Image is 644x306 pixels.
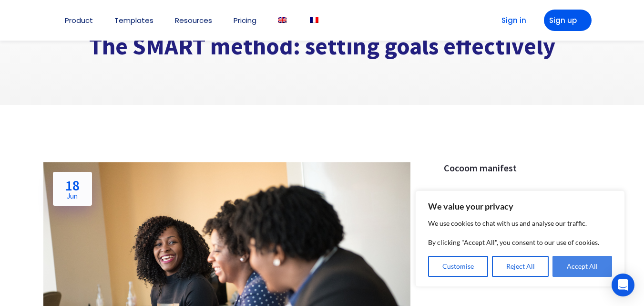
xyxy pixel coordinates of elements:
a: Sign in [487,10,534,31]
div: Open Intercom Messenger [612,274,634,296]
a: Product [65,17,93,24]
p: Cocoom is a software editor, specialized into internal communication. Our passionated team of wri... [444,188,601,243]
button: Accept All [552,256,612,277]
h2: 18 [65,178,80,200]
p: We value your privacy [428,200,612,212]
a: 18Jun [53,172,92,206]
h3: Cocoom manifest [444,162,601,174]
p: We use cookies to chat with us and analyse our traffic. [428,218,612,229]
button: Customise [428,256,488,277]
a: Templates [114,17,153,24]
img: French [310,17,318,23]
a: Resources [175,17,212,24]
a: Sign up [544,10,592,31]
h1: The SMART method: setting goals effectively [43,32,601,62]
a: Pricing [234,17,256,24]
img: English [278,17,286,23]
button: Reject All [492,256,549,277]
p: By clicking "Accept All", you consent to our use of cookies. [428,237,612,248]
span: Jun [65,192,80,200]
